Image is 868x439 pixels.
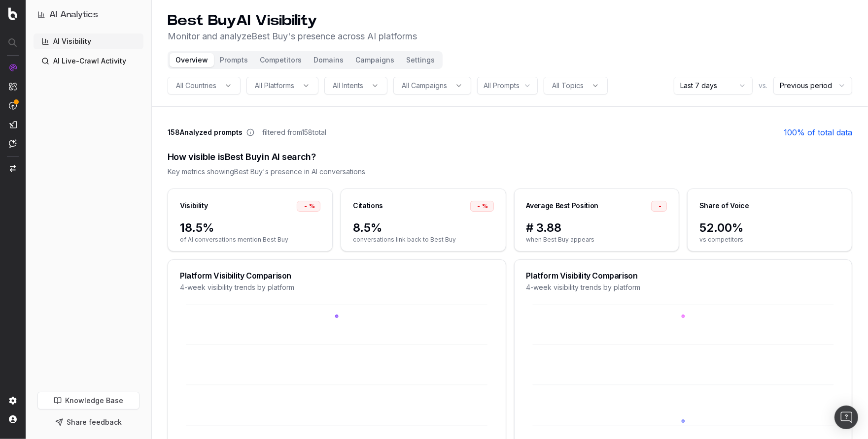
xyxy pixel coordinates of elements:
[37,413,139,431] button: Share feedback
[49,8,98,22] h1: AI Analytics
[262,127,326,137] span: filtered from 158 total
[526,201,599,211] div: Average Best Position
[180,201,208,211] div: Visibility
[180,220,320,236] span: 18.5%
[297,201,320,212] div: -
[353,201,383,211] div: Citations
[400,53,441,67] button: Settings
[9,63,17,71] img: Analytics
[254,53,308,67] button: Competitors
[353,236,493,244] span: conversations link back to Best Buy
[9,415,17,423] img: My account
[214,53,254,67] button: Prompts
[353,220,493,236] span: 8.5%
[168,12,417,30] h1: Best Buy AI Visibility
[255,81,294,91] span: All Platforms
[651,201,667,212] div: -
[170,53,214,67] button: Overview
[759,81,767,91] span: vs.
[37,392,139,409] a: Knowledge Base
[526,236,667,244] span: when Best Buy appears
[552,81,584,91] span: All Topics
[470,201,494,212] div: -
[37,8,139,22] button: AI Analytics
[168,127,243,137] span: 158 Analyzed prompts
[180,236,320,244] span: of AI conversations mention Best Buy
[526,282,840,292] div: 4-week visibility trends by platform
[349,53,400,67] button: Campaigns
[34,33,143,49] a: AI Visibility
[699,201,749,211] div: Share of Voice
[168,167,852,177] div: Key metrics showing Best Buy 's presence in AI conversations
[9,139,17,148] img: Assist
[784,126,852,138] a: 100% of total data
[699,220,840,236] span: 52.00%
[9,397,17,405] img: Setting
[308,53,349,67] button: Domains
[168,30,417,43] p: Monitor and analyze Best Buy 's presence across AI platforms
[402,81,447,91] span: All Campaigns
[9,101,17,110] img: Activation
[176,81,216,91] span: All Countries
[10,165,16,172] img: Switch project
[699,236,840,244] span: vs competitors
[483,202,488,210] span: %
[309,202,315,210] span: %
[168,150,852,164] div: How visible is Best Buy in AI search?
[9,121,17,128] img: Studio
[180,272,494,280] div: Platform Visibility Comparison
[526,272,840,280] div: Platform Visibility Comparison
[834,406,858,429] div: Open Intercom Messenger
[8,7,17,20] img: Botify logo
[180,282,494,292] div: 4-week visibility trends by platform
[526,220,667,236] span: # 3.88
[34,53,143,69] a: AI Live-Crawl Activity
[9,82,17,91] img: Intelligence
[333,81,363,91] span: All Intents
